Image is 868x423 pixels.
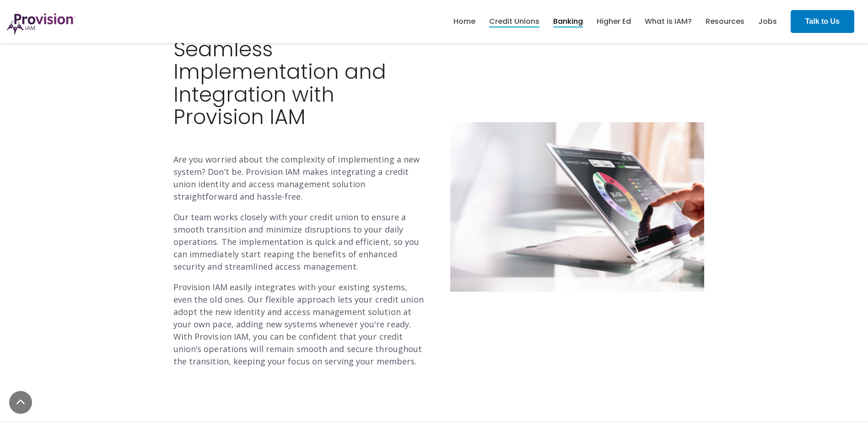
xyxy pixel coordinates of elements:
[173,281,427,368] p: Provision IAM easily integrates with your existing systems, even the old ones. Our flexible appro...
[173,153,427,203] p: Are you worried about the complexity of implementing a new system? Don’t be. Provision IAM makes ...
[453,14,475,29] a: Home
[447,7,784,36] nav: menu
[7,13,75,34] img: ProvisionIAM-Logo-Purple
[706,14,744,29] a: Resources
[791,10,854,33] a: Talk to Us
[450,122,704,292] img: Untitled design (35)
[805,17,840,25] strong: Talk to Us
[645,14,692,29] a: What is IAM?
[553,14,583,29] a: Banking
[758,14,777,29] a: Jobs
[173,38,427,129] h2: Seamless Implementation and Integration with Provision IAM
[489,14,539,29] a: Credit Unions
[597,14,631,29] a: Higher Ed
[173,211,427,273] p: Our team works closely with your credit union to ensure a smooth transition and minimize disrupti...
